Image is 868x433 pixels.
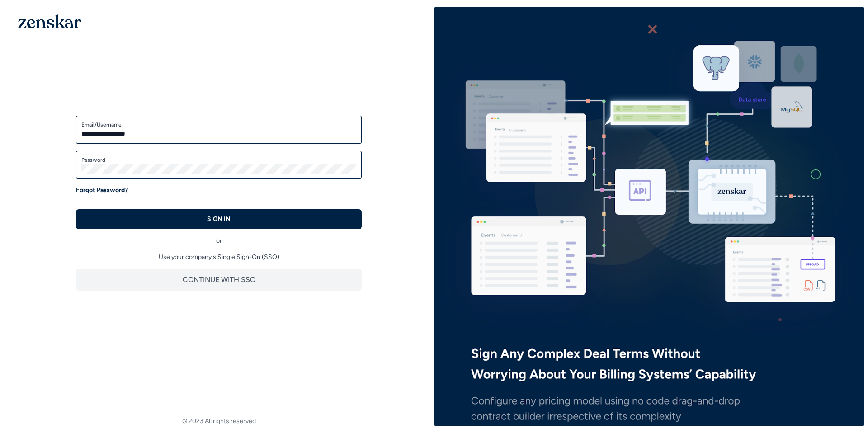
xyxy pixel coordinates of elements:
button: SIGN IN [76,209,362,229]
img: 1OGAJ2xQqyY4LXKgY66KYq0eOWRCkrZdAb3gUhuVAqdWPZE9SRJmCz+oDMSn4zDLXe31Ii730ItAGKgCKgCCgCikA4Av8PJUP... [18,14,81,28]
a: Forgot Password? [76,186,128,195]
p: SIGN IN [207,215,231,224]
label: Email/Username [81,121,356,128]
div: or [76,229,362,245]
p: Use your company's Single Sign-On (SSO) [76,253,362,262]
label: Password [81,156,356,164]
footer: © 2023 All rights reserved [4,417,434,426]
button: CONTINUE WITH SSO [76,269,362,291]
